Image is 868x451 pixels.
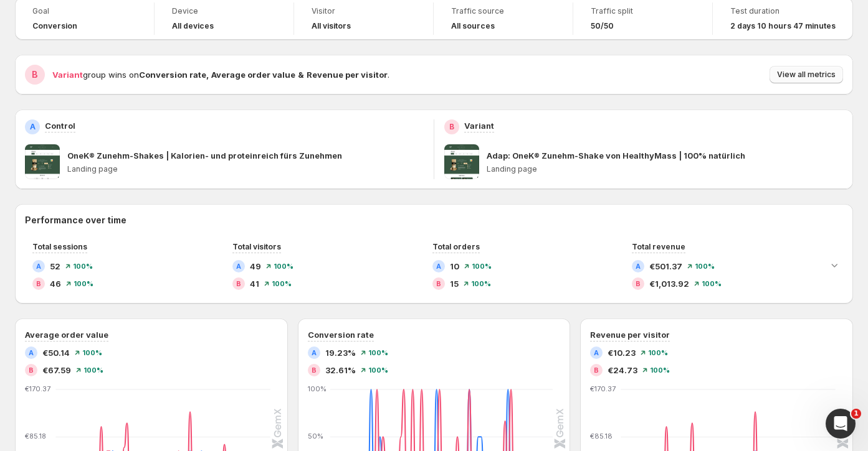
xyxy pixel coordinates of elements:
[487,149,745,162] p: Adap: OneK® Zunehm-Shake von HealthyMass | 100% natürlich
[30,122,36,132] h2: A
[312,5,416,32] a: VisitorAll visitors
[608,364,637,376] span: €24.73
[649,260,682,272] span: €501.37
[29,366,34,374] h2: B
[368,349,388,356] span: 100%
[172,5,276,32] a: DeviceAll devices
[432,242,480,251] span: Total orders
[308,432,323,440] text: 50%
[206,70,209,80] strong: ,
[32,242,87,251] span: Total sessions
[67,149,342,162] p: OneK® Zunehm-Shakes | Kalorien- und proteinreich fürs Zunehmen
[730,5,836,32] a: Test duration2 days 10 hours 47 minutes
[25,144,60,179] img: OneK® Zunehm-Shakes | Kalorien- und proteinreich fürs Zunehmen
[471,280,491,287] span: 100%
[52,70,83,80] span: Variant
[42,364,71,376] span: €67.59
[36,263,41,270] h2: A
[236,263,241,270] h2: A
[32,68,38,81] h2: B
[42,346,70,359] span: €50.14
[826,256,843,274] button: Expand chart
[591,21,614,31] span: 50/50
[649,277,689,290] span: €1,013.92
[139,70,206,80] strong: Conversion rate
[591,6,695,16] span: Traffic split
[636,280,641,287] h2: B
[312,349,317,356] h2: A
[172,6,276,16] span: Device
[368,366,388,374] span: 100%
[312,21,351,31] h4: All visitors
[590,328,670,341] h3: Revenue per visitor
[325,364,356,376] span: 32.61%
[590,384,616,393] text: €170.37
[632,242,685,251] span: Total revenue
[826,409,856,439] iframe: Intercom live chat
[648,349,668,356] span: 100%
[308,384,327,393] text: 100%
[730,21,836,31] span: 2 days 10 hours 47 minutes
[451,6,555,16] span: Traffic source
[232,242,281,251] span: Total visitors
[851,409,861,419] span: 1
[594,366,599,374] h2: B
[82,349,102,356] span: 100%
[325,346,356,359] span: 19.23%
[436,263,441,270] h2: A
[250,277,259,290] span: 41
[702,280,722,287] span: 100%
[770,66,843,83] button: View all metrics
[73,263,93,270] span: 100%
[274,263,293,270] span: 100%
[695,263,715,270] span: 100%
[444,144,479,179] img: Adap: OneK® Zunehm-Shake von HealthyMass | 100% natürlich
[436,280,441,287] h2: B
[25,328,108,341] h3: Average order value
[29,349,34,356] h2: A
[308,328,374,341] h3: Conversion rate
[36,280,41,287] h2: B
[50,260,60,272] span: 52
[591,5,695,32] a: Traffic split50/50
[594,349,599,356] h2: A
[298,70,304,80] strong: &
[25,214,843,226] h2: Performance over time
[250,260,261,272] span: 49
[211,70,295,80] strong: Average order value
[25,432,46,440] text: €85.18
[449,122,454,132] h2: B
[83,366,103,374] span: 100%
[172,21,214,31] h4: All devices
[464,119,494,132] p: Variant
[730,6,836,16] span: Test duration
[50,277,61,290] span: 46
[451,5,555,32] a: Traffic sourceAll sources
[472,263,492,270] span: 100%
[312,6,416,16] span: Visitor
[636,263,641,270] h2: A
[272,280,292,287] span: 100%
[650,366,670,374] span: 100%
[67,164,424,174] p: Landing page
[590,432,613,440] text: €85.18
[450,260,459,272] span: 10
[52,70,389,80] span: group wins on .
[312,366,317,374] h2: B
[32,6,136,16] span: Goal
[236,280,241,287] h2: B
[608,346,636,359] span: €10.23
[45,119,75,132] p: Control
[451,21,495,31] h4: All sources
[25,384,50,393] text: €170.37
[307,70,388,80] strong: Revenue per visitor
[74,280,93,287] span: 100%
[450,277,459,290] span: 15
[487,164,843,174] p: Landing page
[32,5,136,32] a: GoalConversion
[777,70,836,80] span: View all metrics
[32,21,77,31] span: Conversion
